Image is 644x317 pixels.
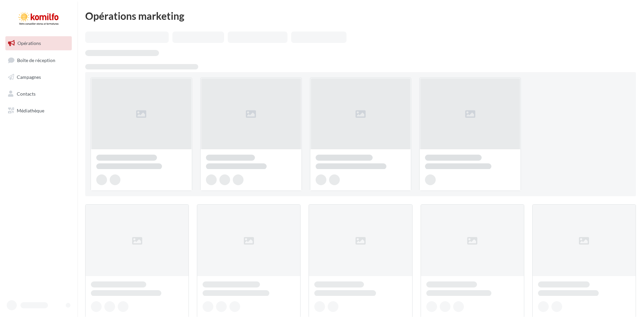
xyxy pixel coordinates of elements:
a: Contacts [4,87,73,101]
div: Opérations marketing [85,11,636,21]
a: Opérations [4,36,73,50]
span: Contacts [17,91,36,97]
a: Boîte de réception [4,53,73,67]
span: Campagnes [17,74,41,80]
span: Médiathèque [17,107,44,113]
a: Campagnes [4,70,73,84]
a: Médiathèque [4,104,73,118]
span: Opérations [17,40,41,46]
span: Boîte de réception [17,57,55,63]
